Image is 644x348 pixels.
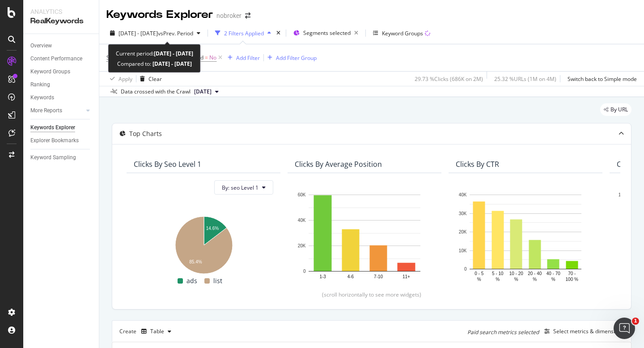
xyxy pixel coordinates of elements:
div: Add Filter [236,54,260,62]
div: Switch back to Simple mode [568,75,637,83]
div: nobroker [216,11,241,20]
div: Select metrics & dimensions [553,327,624,335]
div: Table [150,329,164,334]
a: More Reports [30,106,84,115]
button: By: seo Level 1 [214,180,273,195]
div: 29.73 % Clicks ( 686K on 2M ) [415,75,483,83]
span: vs Prev. Period [158,30,193,37]
text: 100 % [566,277,578,282]
button: 2 Filters Applied [212,26,275,40]
div: Keywords [30,93,54,102]
text: 10 - 20 [509,271,524,276]
div: Data crossed with the Crawl [121,88,191,96]
div: (scroll horizontally to see more widgets) [123,291,620,298]
div: Content Performance [30,54,82,64]
div: Create [119,324,175,339]
div: Overview [30,41,52,51]
a: Content Performance [30,54,93,64]
button: Clear [136,72,162,86]
div: More Reports [30,106,62,115]
text: 10K [459,248,467,253]
a: Keywords Explorer [30,123,93,132]
span: = [205,54,208,61]
span: Segments selected [303,29,351,37]
text: 0 - 5 [475,271,483,276]
div: legacy label [600,103,631,116]
div: Ranking [30,80,50,89]
div: Clear [148,75,162,83]
div: Clicks By seo Level 1 [134,160,201,169]
button: Add Filter Group [264,52,317,63]
button: [DATE] [191,86,222,97]
div: Keywords Explorer [106,7,213,22]
button: Segments selected [290,26,362,40]
div: arrow-right-arrow-left [245,13,250,19]
span: ads [186,276,197,286]
div: Clicks By Average Position [295,160,382,169]
b: [DATE] - [DATE] [154,50,193,57]
text: 0 [303,269,306,274]
button: Keyword Groups [369,26,434,40]
div: Top Charts [129,129,162,138]
div: Compared to: [117,59,192,69]
text: % [551,277,555,282]
a: Overview [30,41,93,51]
button: [DATE] - [DATE]vsPrev. Period [106,26,204,40]
a: Keyword Groups [30,67,93,76]
div: Keyword Sampling [30,153,76,162]
span: By: seo Level 1 [222,184,258,191]
text: 100K [619,192,629,197]
a: Explorer Bookmarks [30,136,93,145]
div: Keywords Explorer [30,123,75,132]
a: Ranking [30,80,93,89]
text: 40 - 70 [547,271,561,276]
svg: A chart. [456,190,595,284]
div: Clicks By CTR [456,160,499,169]
text: 60K [298,192,306,197]
iframe: Intercom live chat [614,318,635,339]
span: [DATE] - [DATE] [119,30,158,37]
div: Apply [119,75,132,83]
span: 1 [632,318,639,325]
text: 20 - 40 [528,271,542,276]
svg: A chart. [295,190,434,286]
text: 20K [459,229,467,234]
text: % [514,277,518,282]
span: list [213,276,222,286]
text: 40K [459,192,467,197]
text: 0 [464,267,467,272]
text: % [496,277,500,282]
button: Switch back to Simple mode [564,72,637,86]
div: 25.32 % URLs ( 1M on 4M ) [494,75,556,83]
text: 40K [298,218,306,223]
div: Keyword Groups [30,67,70,76]
text: 14.6% [206,226,219,231]
div: Current period: [116,48,193,59]
text: 20K [298,243,306,248]
text: 30K [459,211,467,216]
text: 5 - 10 [492,271,504,276]
a: Keyword Sampling [30,153,93,162]
div: Analytics [30,7,92,16]
text: 4-6 [347,274,354,279]
span: Search Type [106,54,137,61]
div: RealKeywords [30,16,92,26]
text: 7-10 [374,274,383,279]
div: times [275,29,282,38]
text: 85.4% [189,260,202,265]
div: Add Filter Group [276,54,317,62]
div: 2 Filters Applied [224,30,264,37]
div: Keyword Groups [382,30,423,37]
span: 2025 Sep. 1st [194,88,212,96]
div: Paid search metrics selected [467,328,539,336]
button: Add Filter [224,52,260,63]
span: No [209,51,216,64]
b: [DATE] - [DATE] [151,60,192,68]
button: Apply [106,72,132,86]
svg: A chart. [134,212,273,276]
a: Keywords [30,93,93,102]
div: Explorer Bookmarks [30,136,79,145]
text: % [477,277,481,282]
